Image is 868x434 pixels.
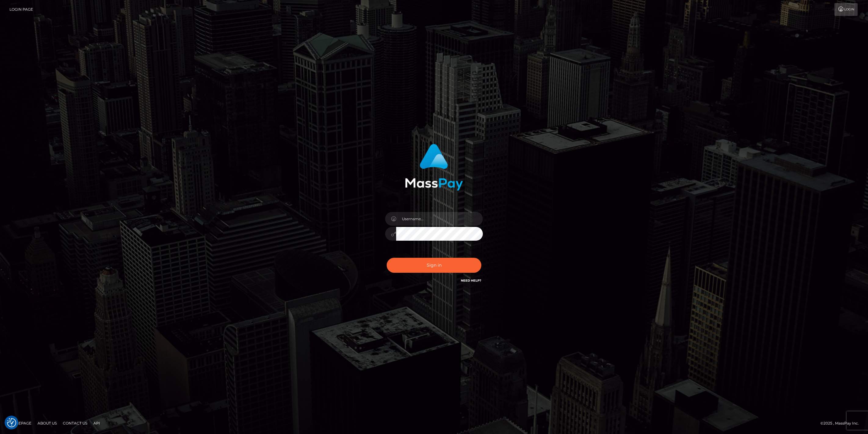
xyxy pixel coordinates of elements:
a: Need Help? [461,279,481,283]
a: Login Page [9,3,33,16]
a: Login [834,3,858,16]
div: © 2025 , MassPay Inc. [820,420,863,427]
a: About Us [35,418,59,428]
button: Consent Preferences [7,418,16,427]
button: Sign in [387,258,481,273]
a: API [91,418,103,428]
img: Revisit consent button [7,418,16,427]
a: Contact Us [60,418,90,428]
input: Username... [396,212,483,226]
a: Homepage [7,418,34,428]
img: MassPay Login [405,144,463,191]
